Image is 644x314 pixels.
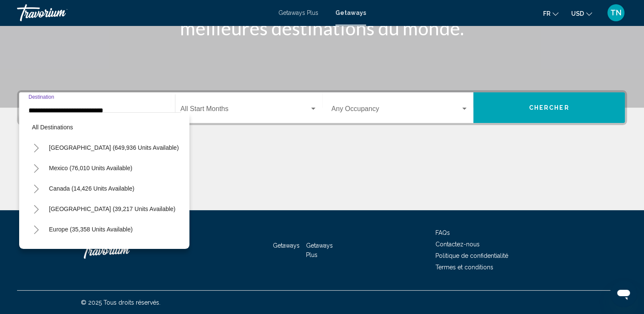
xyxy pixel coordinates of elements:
button: Toggle United States (649,936 units available) [28,139,45,156]
button: Toggle Canada (14,426 units available) [28,180,45,197]
span: [GEOGRAPHIC_DATA] (39,217 units available) [49,206,175,212]
button: Toggle Australia (2,950 units available) [28,241,45,258]
a: Termes et conditions [435,264,493,271]
button: Toggle Europe (35,358 units available) [28,221,45,238]
button: [GEOGRAPHIC_DATA] (39,217 units available) [45,199,180,219]
button: Change currency [571,7,592,20]
button: Europe (35,358 units available) [45,220,137,239]
a: FAQs [435,229,450,236]
iframe: Bouton de lancement de la fenêtre de messagerie [610,280,637,307]
span: TN [610,9,621,17]
span: Chercher [529,105,570,111]
a: Getaways Plus [278,9,318,16]
span: Mexico (76,010 units available) [49,165,132,171]
span: Europe (35,358 units available) [49,226,133,233]
button: All destinations [28,117,181,137]
a: Travorium [81,237,166,263]
button: Australia (2,950 units available) [45,240,137,260]
a: Travorium [17,4,270,21]
span: © 2025 Tous droits réservés. [81,299,160,306]
button: User Menu [605,4,627,22]
button: Mexico (76,010 units available) [45,158,137,178]
button: Chercher [473,92,625,123]
a: Getaways Plus [306,242,333,258]
span: fr [543,10,550,17]
span: Canada (14,426 units available) [49,185,135,192]
button: Toggle Caribbean & Atlantic Islands (39,217 units available) [28,200,45,217]
span: All destinations [32,124,73,131]
span: USD [571,10,584,17]
div: Search widget [19,92,625,123]
a: Getaways [335,9,366,16]
button: Toggle Mexico (76,010 units available) [28,160,45,177]
button: Canada (14,426 units available) [45,179,139,198]
a: Contactez-nous [435,241,480,248]
a: Politique de confidentialité [435,252,508,259]
a: Getaways [273,242,300,249]
span: [GEOGRAPHIC_DATA] (649,936 units available) [49,144,179,151]
button: [GEOGRAPHIC_DATA] (649,936 units available) [45,138,183,157]
button: Change language [543,7,558,20]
